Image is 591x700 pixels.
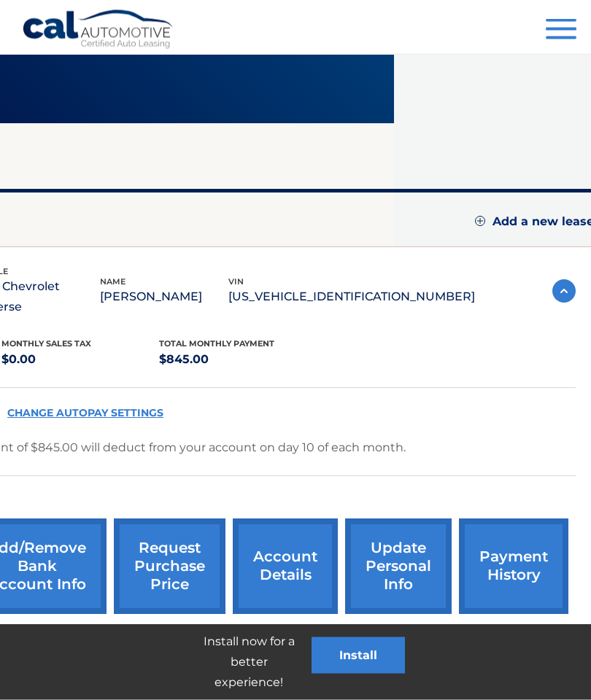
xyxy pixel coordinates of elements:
[100,287,228,308] p: [PERSON_NAME]
[159,339,274,349] span: Total Monthly Payment
[228,287,475,308] p: [US_VEHICLE_IDENTIFICATION_NUMBER]
[114,519,225,615] a: request purchase price
[186,631,312,693] p: Install now for a better experience!
[459,519,568,615] a: payment history
[233,519,338,615] a: account details
[1,350,160,370] p: $0.00
[159,350,317,370] p: $845.00
[7,408,163,420] a: CHANGE AUTOPAY SETTINGS
[345,519,452,615] a: update personal info
[546,19,576,43] button: Menu
[228,277,244,287] span: vin
[312,637,405,674] button: Install
[100,277,125,287] span: name
[22,9,175,52] a: Cal Automotive
[1,339,91,349] span: Monthly sales Tax
[552,280,576,303] img: accordion-active.svg
[475,217,485,227] img: add.svg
